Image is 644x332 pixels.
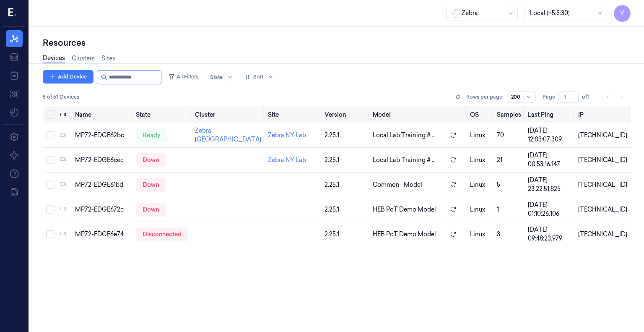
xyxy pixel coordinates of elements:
[43,70,93,84] button: Add Device
[325,131,366,140] div: 2.25.1
[466,93,502,101] p: Rows per page
[75,230,130,239] div: MP72-EDGE6e74
[325,180,366,189] div: 2.25.1
[192,106,265,123] th: Cluster
[43,93,79,101] span: 5 of 61 Devices
[373,131,436,140] span: Local Lab Training # ...
[75,205,130,214] div: MP72-EDGE672c
[46,180,55,189] button: Select row
[528,151,571,169] div: [DATE] 00:53:16.147
[528,126,571,144] div: [DATE] 12:03:07.309
[470,156,490,165] p: linux
[46,230,55,238] button: Select row
[75,131,130,140] div: MP72-EDGE62bc
[136,227,188,241] div: disconnected
[373,180,422,189] span: Common_Model
[136,153,166,167] div: down
[614,5,631,22] button: V
[578,230,627,239] div: [TECHNICAL_ID]
[578,205,627,214] div: [TECHNICAL_ID]
[75,156,130,165] div: MP72-EDGE6cec
[373,230,436,239] span: HEB PoT Demo Model
[132,106,192,123] th: State
[369,106,467,123] th: Model
[72,54,95,63] a: Clusters
[470,131,490,140] p: linux
[321,106,369,123] th: Version
[46,131,55,139] button: Select row
[528,225,571,243] div: [DATE] 09:48:23.979
[136,128,167,142] div: ready
[268,131,306,139] a: Zebra NY Lab
[578,156,627,165] div: [TECHNICAL_ID]
[602,91,627,103] nav: pagination
[525,106,575,123] th: Last Ping
[373,205,436,214] span: HEB PoT Demo Model
[75,180,130,189] div: MP72-EDGE61bd
[72,106,133,123] th: Name
[578,131,627,140] div: [TECHNICAL_ID]
[165,70,202,84] button: All Filters
[497,230,521,239] div: 3
[493,106,525,123] th: Samples
[528,176,571,193] div: [DATE] 23:22:51.825
[136,178,166,191] div: down
[497,205,521,214] div: 1
[325,230,366,239] div: 2.25.1
[582,93,595,101] span: of 1
[101,54,115,63] a: Sites
[265,106,321,123] th: Site
[46,205,55,214] button: Select row
[497,180,521,189] div: 5
[325,156,366,165] div: 2.25.1
[497,131,521,140] div: 70
[470,230,490,239] p: linux
[528,201,571,218] div: [DATE] 01:10:26.106
[46,156,55,164] button: Select row
[497,156,521,165] div: 21
[136,203,166,216] div: down
[467,106,493,123] th: OS
[43,37,631,49] div: Resources
[575,106,631,123] th: IP
[43,54,65,63] a: Devices
[325,205,366,214] div: 2.25.1
[195,127,261,143] a: Zebra [GEOGRAPHIC_DATA]
[470,180,490,189] p: linux
[373,156,436,165] span: Local Lab Training # ...
[46,110,55,119] button: Select all
[470,205,490,214] p: linux
[543,93,555,101] span: Page
[268,156,306,164] a: Zebra NY Lab
[578,180,627,189] div: [TECHNICAL_ID]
